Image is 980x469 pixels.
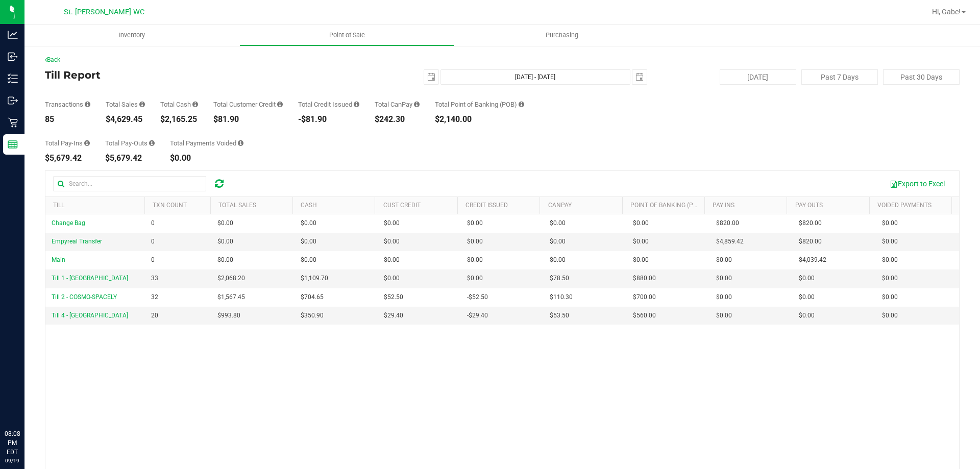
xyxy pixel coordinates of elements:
a: Inventory [24,24,239,46]
span: $0.00 [217,255,233,265]
span: $0.00 [467,237,483,246]
div: Total CanPay [375,101,420,108]
input: Search... [53,176,206,191]
span: $0.00 [384,218,400,228]
div: Total Payments Voided [170,140,243,146]
a: Pay Outs [795,202,823,209]
span: $0.00 [716,274,732,283]
span: $4,859.42 [716,237,744,246]
span: $820.00 [716,218,739,228]
span: $0.00 [301,255,316,265]
button: Export to Excel [883,175,951,192]
a: Voided Payments [877,202,932,209]
p: 09/19 [5,457,20,464]
div: $5,679.42 [45,154,90,162]
span: $0.00 [799,292,815,302]
span: $0.00 [384,237,400,246]
span: 0 [151,255,155,265]
span: $700.00 [633,292,656,302]
div: $2,165.25 [160,115,198,124]
i: Sum of all cash pay-outs removed from tills within the date range. [149,140,155,146]
span: 33 [151,274,158,283]
a: Till [53,202,64,209]
inline-svg: Retail [8,117,18,128]
i: Sum of all successful, non-voided payment transaction amounts using CanPay (as well as manual Can... [414,101,420,108]
a: Cash [301,202,317,209]
span: $0.00 [217,237,233,246]
span: $0.00 [882,292,898,302]
span: $0.00 [882,218,898,228]
a: Point of Banking (POB) [630,202,703,209]
span: $820.00 [799,237,822,246]
i: Sum of all successful, non-voided cash payment transaction amounts (excluding tips and transactio... [192,101,198,108]
div: Total Credit Issued [298,101,359,108]
a: Total Sales [218,202,256,209]
div: Transactions [45,101,90,108]
span: $0.00 [882,255,898,265]
span: Purchasing [532,31,592,40]
span: $0.00 [550,237,566,246]
span: $0.00 [301,218,316,228]
span: $0.00 [633,255,649,265]
span: $0.00 [799,311,815,320]
span: select [424,70,438,84]
div: -$81.90 [298,115,359,124]
span: $0.00 [882,274,898,283]
span: $350.90 [301,311,324,320]
i: Sum of all voided payment transaction amounts (excluding tips and transaction fees) within the da... [238,140,243,146]
div: Total Cash [160,101,198,108]
span: Till 1 - [GEOGRAPHIC_DATA] [52,275,128,282]
span: $0.00 [301,237,316,246]
span: $0.00 [882,311,898,320]
a: Back [45,56,60,63]
div: Total Point of Banking (POB) [435,101,524,108]
span: select [632,70,647,84]
span: $993.80 [217,311,240,320]
inline-svg: Reports [8,139,18,150]
i: Sum of the successful, non-voided point-of-banking payment transaction amounts, both via payment ... [519,101,524,108]
span: -$29.40 [467,311,488,320]
span: Point of Sale [315,31,379,40]
div: $242.30 [375,115,420,124]
h4: Till Report [45,69,350,81]
span: $1,567.45 [217,292,245,302]
div: Total Pay-Ins [45,140,90,146]
span: $0.00 [384,255,400,265]
button: Past 30 Days [883,69,960,85]
span: $2,068.20 [217,274,245,283]
span: 0 [151,237,155,246]
span: Hi, Gabe! [932,8,961,16]
span: $820.00 [799,218,822,228]
div: Total Sales [106,101,145,108]
a: CanPay [548,202,572,209]
i: Sum of all successful, non-voided payment transaction amounts (excluding tips and transaction fee... [139,101,145,108]
inline-svg: Analytics [8,30,18,40]
span: $53.50 [550,311,569,320]
span: Empyreal Transfer [52,238,102,245]
div: Total Customer Credit [213,101,283,108]
a: TXN Count [153,202,187,209]
iframe: Resource center unread badge [30,386,42,398]
inline-svg: Inventory [8,73,18,84]
span: $4,039.42 [799,255,826,265]
span: $110.30 [550,292,573,302]
a: Point of Sale [239,24,454,46]
p: 08:08 PM EDT [5,429,20,457]
span: St. [PERSON_NAME] WC [64,8,144,16]
span: -$52.50 [467,292,488,302]
i: Sum of all successful, non-voided payment transaction amounts using account credit as the payment... [277,101,283,108]
span: $0.00 [716,292,732,302]
a: Pay Ins [713,202,734,209]
i: Sum of all successful refund transaction amounts from purchase returns resulting in account credi... [354,101,359,108]
span: Till 4 - [GEOGRAPHIC_DATA] [52,312,128,319]
span: 32 [151,292,158,302]
iframe: Resource center [10,387,41,418]
span: $0.00 [633,218,649,228]
a: Cust Credit [383,202,421,209]
span: $0.00 [633,237,649,246]
span: $0.00 [882,237,898,246]
span: $29.40 [384,311,403,320]
span: Inventory [105,31,159,40]
span: Change Bag [52,219,85,227]
span: $0.00 [799,274,815,283]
